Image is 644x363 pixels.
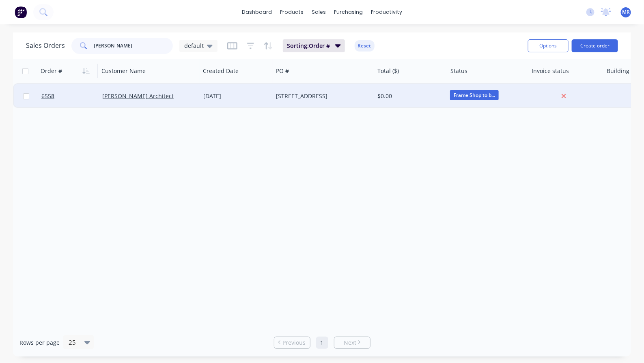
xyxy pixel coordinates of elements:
a: dashboard [238,6,276,18]
span: 6558 [41,92,54,100]
div: Invoice status [532,67,569,75]
span: Next [344,339,356,347]
button: Create order [572,39,618,52]
span: MR [622,9,630,16]
span: Frame Shop to b... [450,90,499,100]
div: [DATE] [203,92,270,100]
h1: Sales Orders [26,42,65,49]
div: Order # [41,67,62,75]
a: Next page [334,339,370,347]
div: Total ($) [377,67,399,75]
div: Created Date [203,67,239,75]
span: Sorting: Order # [287,42,330,50]
div: [STREET_ADDRESS] [276,92,366,100]
a: [PERSON_NAME] Architect [102,92,174,100]
button: Sorting:Order # [283,39,345,52]
span: Rows per page [19,339,60,347]
input: Search... [94,38,173,54]
span: default [184,41,204,50]
a: Previous page [274,339,310,347]
div: sales [308,6,330,18]
div: productivity [367,6,406,18]
div: products [276,6,308,18]
img: Factory [15,6,27,18]
span: Previous [282,339,306,347]
button: Options [528,39,569,52]
div: PO # [276,67,289,75]
button: Reset [355,40,375,52]
a: 6558 [41,84,102,108]
div: Customer Name [101,67,146,75]
div: $0.00 [377,92,440,100]
ul: Pagination [271,337,374,349]
div: purchasing [330,6,367,18]
div: Status [450,67,467,75]
a: Page 1 is your current page [316,337,328,349]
